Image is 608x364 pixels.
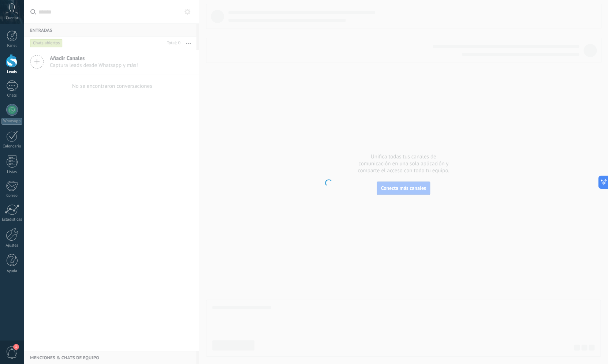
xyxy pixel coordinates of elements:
span: 1 [13,344,19,350]
div: Correo [1,194,23,198]
div: Ajustes [1,243,23,248]
div: Estadísticas [1,217,23,222]
span: Cuenta [6,16,18,20]
div: Panel [1,44,23,48]
div: Calendario [1,144,23,149]
div: Leads [1,70,23,75]
div: Chats [1,93,23,98]
div: Listas [1,170,23,175]
div: WhatsApp [1,118,22,125]
div: Ayuda [1,269,23,274]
